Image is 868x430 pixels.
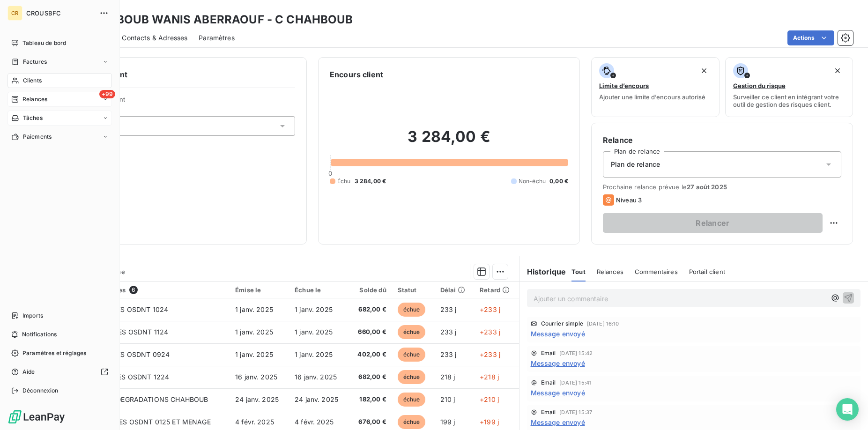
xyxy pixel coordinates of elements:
[295,305,333,313] span: 1 janv. 2025
[480,350,500,358] span: +233 j
[337,177,351,185] span: Échu
[67,286,224,294] div: Pièces comptables
[571,268,586,275] span: Tout
[398,348,426,362] span: échue
[129,286,138,294] span: 6
[587,321,619,326] span: [DATE] 16:10
[725,57,853,117] button: Gestion du risqueSurveiller ce client en intégrant votre outil de gestion des risques client.
[355,177,386,185] span: 3 284,00 €
[23,58,47,66] span: Factures
[541,350,556,356] span: Email
[440,350,457,358] span: 233 j
[531,388,585,398] span: Message envoyé
[480,286,513,294] div: Retard
[787,30,834,45] button: Actions
[99,90,115,98] span: +99
[531,329,585,339] span: Message envoyé
[559,380,592,386] span: [DATE] 15:41
[330,127,568,156] h2: 3 284,00 €
[599,93,705,101] span: Ajouter une limite d’encours autorisé
[295,350,333,358] span: 1 janv. 2025
[7,92,112,107] a: +99Relances
[22,330,57,339] span: Notifications
[440,395,455,403] span: 210 j
[354,417,386,427] span: 676,00 €
[22,311,43,320] span: Imports
[235,305,273,313] span: 1 janv. 2025
[7,346,112,361] a: Paramètres et réglages
[354,395,386,404] span: 182,00 €
[531,417,585,427] span: Message envoyé
[635,268,678,275] span: Commentaires
[295,328,333,336] span: 1 janv. 2025
[199,33,235,43] span: Paramètres
[398,303,426,317] span: échue
[480,328,500,336] span: +233 j
[235,328,273,336] span: 1 janv. 2025
[26,9,94,17] span: CROUSBFC
[440,305,457,313] span: 233 j
[480,395,499,403] span: +210 j
[23,133,52,141] span: Paiements
[398,370,426,384] span: échue
[22,386,59,395] span: Déconnexion
[591,57,720,117] button: Limite d’encoursAjouter une limite d’encours autorisé
[541,409,556,415] span: Email
[354,372,386,382] span: 682,00 €
[57,69,295,80] h6: Informations client
[295,373,337,381] span: 16 janv. 2025
[836,398,859,421] div: Open Intercom Messenger
[235,418,274,426] span: 4 févr. 2025
[440,373,455,381] span: 218 j
[398,393,426,407] span: échue
[603,213,823,233] button: Relancer
[7,308,112,323] a: Imports
[67,418,210,426] span: 0225 INDEMNITES OSDNT 0125 ET MENAGE
[22,368,35,376] span: Aide
[7,364,112,379] a: Aide
[23,114,43,122] span: Tâches
[603,183,841,191] span: Prochaine relance prévue le
[7,129,112,144] a: Paiements
[75,96,295,109] span: Propriétés Client
[354,350,386,359] span: 402,00 €
[440,418,455,426] span: 199 j
[440,286,468,294] div: Délai
[235,395,279,403] span: 24 janv. 2025
[7,111,112,126] a: Tâches
[398,415,426,429] span: échue
[480,373,499,381] span: +218 j
[354,305,386,314] span: 682,00 €
[611,160,660,169] span: Plan de relance
[519,266,566,277] h6: Historique
[531,358,585,368] span: Message envoyé
[559,350,593,356] span: [DATE] 15:42
[599,82,649,89] span: Limite d’encours
[549,177,568,185] span: 0,00 €
[541,380,556,386] span: Email
[519,177,546,185] span: Non-échu
[597,268,623,275] span: Relances
[67,395,208,403] span: 0125 FACTURE DEGRADATIONS CHAHBOUB
[23,76,42,85] span: Clients
[7,73,112,88] a: Clients
[7,36,112,51] a: Tableau de bord
[733,93,846,108] span: Surveiller ce client en intégrant votre outil de gestion des risques client.
[616,196,642,204] span: Niveau 3
[295,286,343,294] div: Échue le
[295,418,334,426] span: 4 févr. 2025
[235,286,283,294] div: Émise le
[689,268,725,275] span: Portail client
[328,170,332,177] span: 0
[354,327,386,337] span: 660,00 €
[733,82,786,89] span: Gestion du risque
[687,183,727,191] span: 27 août 2025
[480,418,499,426] span: +199 j
[398,325,426,339] span: échue
[295,395,338,403] span: 24 janv. 2025
[559,409,592,415] span: [DATE] 15:37
[480,305,500,313] span: +233 j
[354,286,386,294] div: Solde dû
[22,95,47,104] span: Relances
[541,321,583,326] span: Courrier simple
